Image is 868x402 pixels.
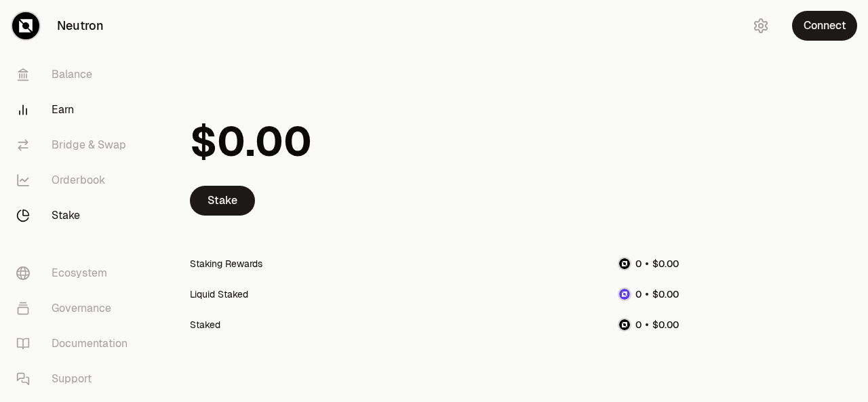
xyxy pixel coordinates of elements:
a: Governance [5,291,146,326]
div: Liquid Staked [190,287,248,301]
a: Balance [5,57,146,92]
a: Stake [190,186,255,216]
a: Stake [5,198,146,233]
img: NTRN Logo [619,258,630,269]
a: Earn [5,92,146,127]
a: Documentation [5,326,146,361]
a: Orderbook [5,163,146,198]
a: Bridge & Swap [5,127,146,163]
img: dNTRN Logo [619,289,630,300]
a: Ecosystem [5,256,146,291]
a: Support [5,361,146,397]
div: Staking Rewards [190,257,262,270]
img: NTRN Logo [619,319,630,330]
div: Staked [190,318,220,331]
button: Connect [792,11,857,41]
